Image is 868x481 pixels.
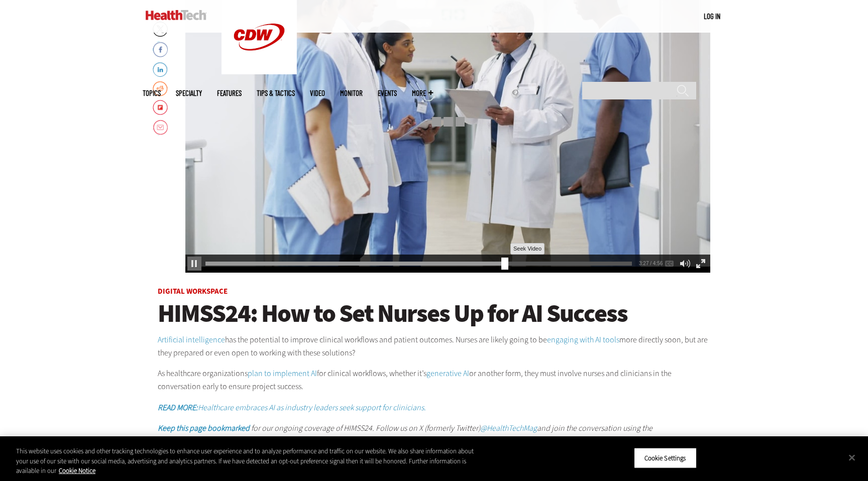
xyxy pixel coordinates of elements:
[694,257,708,271] div: Full Screen
[248,368,317,379] a: plan to implement AI
[480,423,537,433] a: @HealthTechMag
[176,89,202,97] span: Specialty
[222,66,297,77] a: CDW
[704,11,720,22] div: User menu
[678,257,693,271] div: Mute
[158,334,225,345] a: Artificial intelligence
[16,446,477,476] div: This website uses cookies and other tracking technologies to enhance user experience and to analy...
[158,333,710,359] p: has the potential to improve clinical workflows and patient outcomes. Nurses are likely going to ...
[501,258,508,270] div: Seek Video
[378,89,397,97] a: Events
[187,257,201,271] div: Pause
[257,89,295,97] a: Tips & Tactics
[158,402,426,413] em: Healthcare embraces AI as industry leaders seek support for clinicians.
[340,89,363,97] a: MonITor
[183,436,216,446] a: #HIMSS24
[547,334,619,345] a: engaging with AI tools
[634,447,697,468] button: Cookie Settings
[143,89,161,97] span: Topics
[841,446,863,468] button: Close
[310,89,325,97] a: Video
[158,402,198,413] strong: READ MORE:
[217,89,242,97] a: Features
[704,12,720,21] a: Log in
[158,297,627,330] span: HIMSS24: How to Set Nurses Up for AI Success
[158,286,228,296] a: Digital Workspace
[158,402,426,413] a: READ MORE:Healthcare embraces AI as industry leaders seek support for clinicians.
[426,368,469,379] a: generative AI
[216,436,218,446] em: .
[639,261,660,266] div: 3:27 / 4:56
[158,367,710,393] p: As healthcare organizations for clinical workflows, whether it’s or another form, they must invol...
[251,423,480,433] em: for our ongoing coverage of HIMSS24. Follow us on X (formerly Twitter)
[158,423,250,433] a: Keep this page bookmarked
[59,466,95,475] a: More information about your privacy
[412,89,433,97] span: More
[663,257,677,271] div: Enable Closed Captioning
[146,10,206,20] img: Home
